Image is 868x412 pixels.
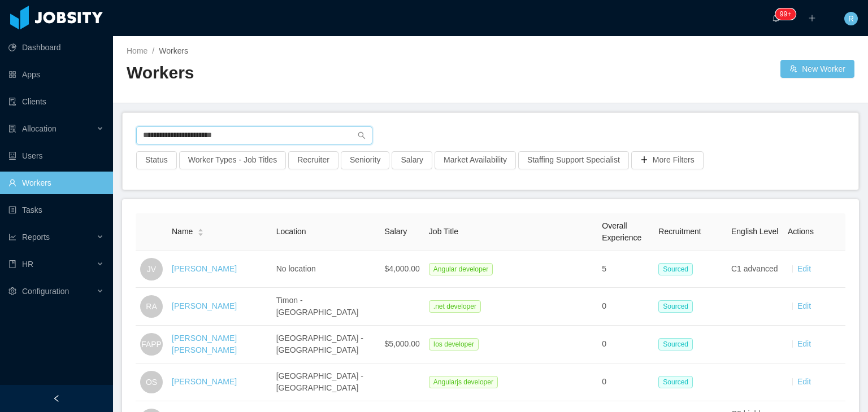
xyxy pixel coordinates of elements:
[658,377,697,386] a: Sourced
[658,338,693,350] span: Sourced
[808,14,816,22] i: icon: plus
[22,233,50,242] span: Reports
[797,339,811,348] a: Edit
[147,258,156,280] span: JV
[731,227,778,236] span: English Level
[179,151,286,169] button: Worker Types - Job Titles
[631,151,704,169] button: icon: plusMore Filters
[658,339,697,348] a: Sourced
[8,144,104,167] a: icon: robotUsers
[392,151,432,169] button: Salary
[197,227,204,235] div: Sort
[385,264,420,273] span: $4,000.00
[272,251,380,288] td: No location
[385,227,407,236] span: Salary
[772,14,780,22] i: icon: bell
[198,231,204,235] i: icon: caret-down
[127,62,491,85] h2: Workers
[429,376,498,388] span: Angularjs developer
[146,371,157,393] span: OS
[22,260,33,269] span: HR
[518,151,629,169] button: Staffing Support Specialist
[429,338,479,350] span: Ios developer
[8,90,104,113] a: icon: auditClients
[797,377,811,386] a: Edit
[358,132,366,139] i: icon: search
[172,334,237,354] a: [PERSON_NAME] [PERSON_NAME]
[8,125,16,133] i: icon: solution
[172,264,237,273] a: [PERSON_NAME]
[429,300,481,313] span: .net developer
[141,333,162,356] span: FAPP
[127,46,147,55] a: Home
[159,46,188,55] span: Workers
[8,172,104,194] a: icon: userWorkers
[272,363,380,401] td: [GEOGRAPHIC_DATA] - [GEOGRAPHIC_DATA]
[198,227,204,231] i: icon: caret-up
[597,363,654,401] td: 0
[658,376,693,388] span: Sourced
[8,260,16,268] i: icon: book
[152,46,154,55] span: /
[727,251,783,288] td: C1 advanced
[597,326,654,363] td: 0
[797,264,811,273] a: Edit
[429,227,458,236] span: Job Title
[22,287,69,296] span: Configuration
[658,300,693,313] span: Sourced
[8,233,16,241] i: icon: line-chart
[136,151,177,169] button: Status
[276,227,306,236] span: Location
[8,63,104,86] a: icon: appstoreApps
[22,124,57,133] span: Allocation
[848,12,854,25] span: R
[429,263,493,275] span: Angular developer
[385,339,420,348] span: $5,000.00
[658,264,697,273] a: Sourced
[602,221,641,242] span: Overall Experience
[435,151,516,169] button: Market Availability
[8,287,16,295] i: icon: setting
[288,151,338,169] button: Recruiter
[172,377,237,386] a: [PERSON_NAME]
[172,226,193,238] span: Name
[788,227,814,236] span: Actions
[8,36,104,59] a: icon: pie-chartDashboard
[146,295,157,318] span: RA
[172,301,237,310] a: [PERSON_NAME]
[775,8,796,20] sup: 220
[597,288,654,326] td: 0
[797,301,811,310] a: Edit
[658,263,693,275] span: Sourced
[272,326,380,363] td: [GEOGRAPHIC_DATA] - [GEOGRAPHIC_DATA]
[597,251,654,288] td: 5
[8,199,104,221] a: icon: profileTasks
[658,227,701,236] span: Recruitment
[780,60,854,78] button: icon: usergroup-addNew Worker
[658,301,697,310] a: Sourced
[341,151,389,169] button: Seniority
[272,288,380,326] td: Timon - [GEOGRAPHIC_DATA]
